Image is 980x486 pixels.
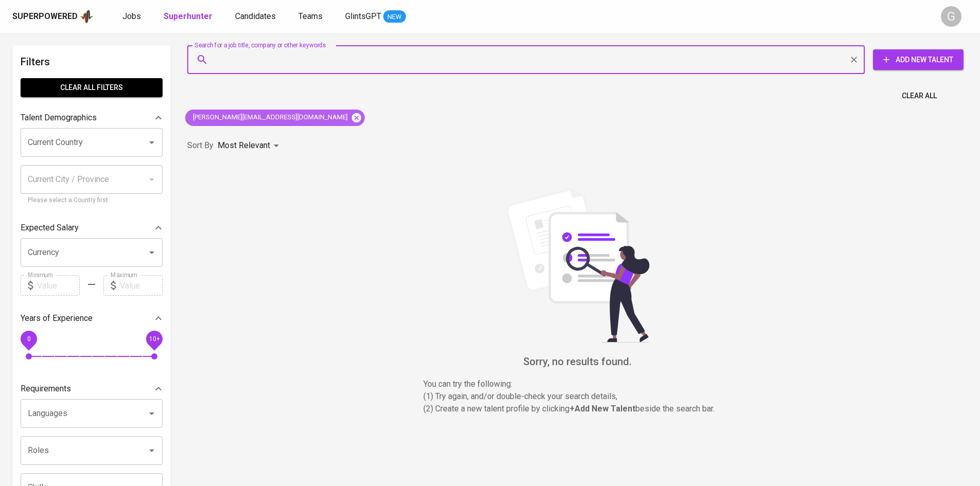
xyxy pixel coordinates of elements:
[218,136,282,155] div: Most Relevant
[80,9,94,24] img: app logo
[423,390,732,403] p: (1) Try again, and/or double-check your search details,
[383,12,406,22] span: NEW
[187,139,213,152] p: Sort By
[21,222,79,234] p: Expected Salary
[235,10,278,23] a: Candidates
[941,6,961,27] div: G
[164,10,215,23] a: Superhunter
[345,11,381,21] span: GlintsGPT
[21,107,163,128] div: Talent Demographics
[28,195,155,206] p: Please select a Country first
[145,135,159,150] button: Open
[21,383,71,395] p: Requirements
[235,11,276,21] span: Candidates
[873,49,964,70] button: Add New Talent
[21,78,163,97] button: Clear All filters
[122,11,141,21] span: Jobs
[29,81,154,94] span: Clear All filters
[185,113,354,122] span: [PERSON_NAME][EMAIL_ADDRESS][DOMAIN_NAME]
[27,335,30,343] span: 0
[423,378,732,390] p: You can try the following :
[37,275,80,296] input: Value
[218,139,270,152] p: Most Relevant
[21,53,163,70] h6: Filters
[122,10,143,23] a: Jobs
[21,379,163,399] div: Requirements
[187,353,968,370] h6: Sorry, no results found.
[902,89,937,102] span: Clear All
[145,406,159,421] button: Open
[21,308,163,329] div: Years of Experience
[881,53,955,66] span: Add New Talent
[898,86,941,105] button: Clear All
[21,112,97,124] p: Talent Demographics
[423,403,732,415] p: (2) Create a new talent profile by clicking beside the search bar.
[298,10,325,23] a: Teams
[145,443,159,458] button: Open
[345,10,406,23] a: GlintsGPT NEW
[120,275,163,296] input: Value
[298,11,323,21] span: Teams
[12,9,94,24] a: Superpoweredapp logo
[164,11,212,21] b: Superhunter
[21,312,93,325] p: Years of Experience
[149,335,159,343] span: 10+
[145,245,159,260] button: Open
[185,110,365,126] div: [PERSON_NAME][EMAIL_ADDRESS][DOMAIN_NAME]
[501,188,655,343] img: file_searching.svg
[21,218,163,238] div: Expected Salary
[569,404,635,413] b: + Add New Talent
[12,11,78,23] div: Superpowered
[847,52,861,67] button: Clear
